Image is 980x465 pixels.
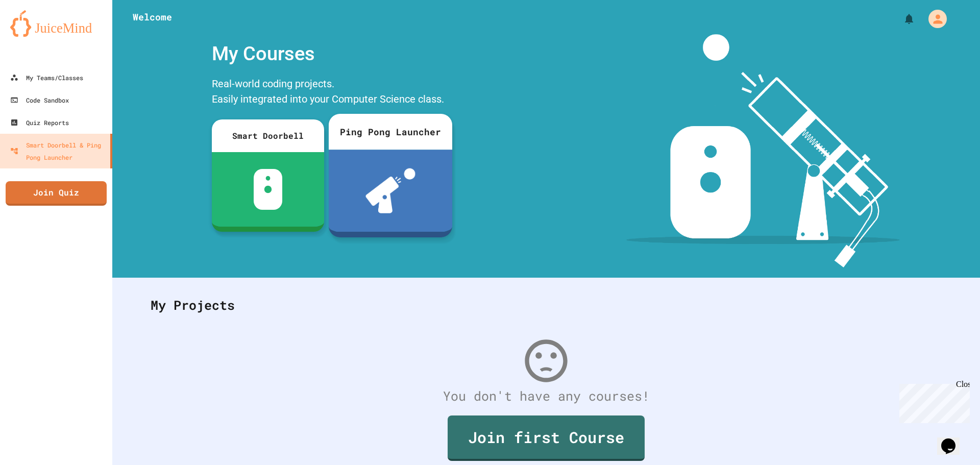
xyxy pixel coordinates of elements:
[884,10,918,28] div: My Notifications
[254,169,283,210] img: sdb-white.svg
[10,94,69,106] div: Code Sandbox
[140,386,952,406] div: You don't have any courses!
[207,34,452,74] div: My Courses
[626,34,900,267] img: banner-image-my-projects.png
[10,139,106,163] div: Smart Doorbell & Ping Pong Launcher
[10,10,102,37] img: logo-orange.svg
[4,4,70,65] div: Chat with us now!Close
[207,74,452,112] div: Real-world coding projects. Easily integrated into your Computer Science class.
[937,424,970,455] iframe: chat widget
[329,114,452,150] div: Ping Pong Launcher
[10,116,69,129] div: Quiz Reports
[918,7,949,31] div: My Account
[365,168,415,213] img: ppl-with-ball.png
[212,119,324,152] div: Smart Doorbell
[10,71,83,84] div: My Teams/Classes
[895,380,970,423] iframe: chat widget
[6,181,107,206] a: Join Quiz
[140,285,952,325] div: My Projects
[448,415,645,461] a: Join first Course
